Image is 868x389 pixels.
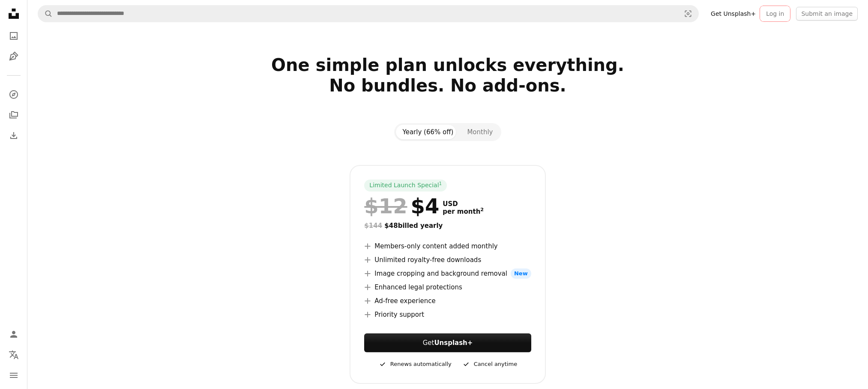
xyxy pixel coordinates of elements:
button: Language [5,346,22,363]
h2: One simple plan unlocks everything. No bundles. No add-ons. [170,55,725,116]
span: $144 [364,222,382,230]
li: Priority support [364,309,531,320]
button: Submit an image [796,7,858,21]
a: Get Unsplash+ [706,7,761,21]
button: Yearly (66% off) [396,125,461,139]
a: Illustrations [5,48,22,65]
div: $4 [364,195,439,217]
button: Monthly [460,125,500,139]
a: Explore [5,86,22,103]
span: New [511,268,531,279]
li: Members-only content added monthly [364,241,531,251]
li: Unlimited royalty-free downloads [364,255,531,265]
div: Cancel anytime [462,359,517,369]
span: per month [443,208,484,215]
strong: Unsplash+ [434,339,473,347]
sup: 1 [439,181,442,186]
li: Ad-free experience [364,296,531,306]
form: Find visuals sitewide [38,5,699,22]
a: Photos [5,27,22,44]
button: Search Unsplash [38,6,53,22]
a: Collections [5,106,22,124]
div: Renews automatically [378,359,452,369]
a: Log in / Sign up [5,326,22,343]
span: $12 [364,195,407,217]
a: 1 [437,181,444,190]
button: GetUnsplash+ [364,333,531,352]
a: 2 [479,208,485,215]
a: Home — Unsplash [5,5,22,24]
div: Limited Launch Special [364,180,447,192]
sup: 2 [480,207,484,212]
span: USD [443,200,484,208]
li: Enhanced legal protections [364,282,531,292]
button: Visual search [678,6,698,22]
button: Menu [5,367,22,384]
a: Download History [5,127,22,144]
li: Image cropping and background removal [364,268,531,279]
div: $48 billed yearly [364,221,531,231]
a: Log in [761,7,789,21]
